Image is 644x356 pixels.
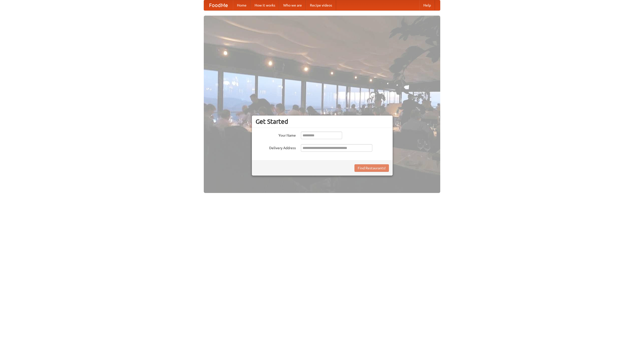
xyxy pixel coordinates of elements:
a: Who we are [279,0,306,10]
a: How it works [251,0,279,10]
button: Find Restaurants! [354,164,389,172]
label: Delivery Address [256,144,296,150]
h3: Get Started [256,118,389,125]
a: Recipe videos [306,0,336,10]
a: Help [419,0,435,10]
a: FoodMe [204,0,233,10]
a: Home [233,0,251,10]
label: Your Name [256,132,296,138]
